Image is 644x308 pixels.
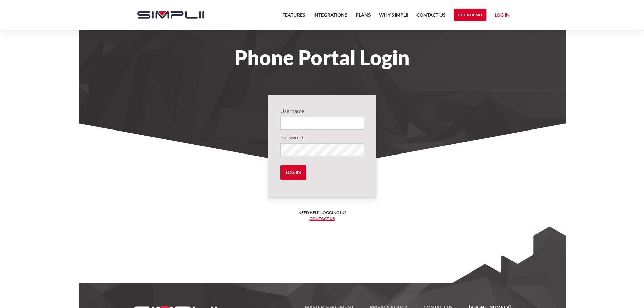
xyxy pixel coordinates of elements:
[280,107,364,185] form: Login
[416,11,446,23] a: Contact US
[130,50,514,65] h1: Phone Portal Login
[298,210,346,222] h6: Need help logging in? ‍
[356,11,371,23] a: Plans
[280,165,306,180] input: Log in
[313,11,348,23] a: Integrations
[282,11,305,23] a: Features
[280,107,364,115] label: Username:
[310,216,335,221] a: Contact us
[379,11,408,23] a: Why Simplii
[280,133,364,141] label: Password:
